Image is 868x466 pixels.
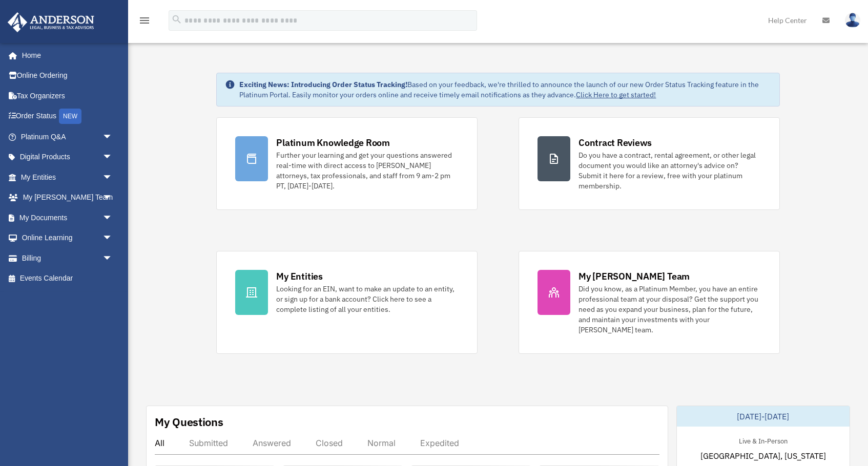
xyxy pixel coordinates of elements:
[102,187,123,208] span: arrow_drop_down
[7,248,128,268] a: Billingarrow_drop_down
[102,207,123,228] span: arrow_drop_down
[216,117,478,210] a: Platinum Knowledge Room Further your learning and get your questions answered real-time with dire...
[7,66,128,86] a: Online Ordering
[7,106,128,127] a: Order StatusNEW
[276,270,322,283] div: My Entities
[519,251,780,354] a: My [PERSON_NAME] Team Did you know, as a Platinum Member, you have an entire professional team at...
[276,136,390,149] div: Platinum Knowledge Room
[276,284,459,314] div: Looking for an EIN, want to make an update to an entity, or sign up for a bank account? Click her...
[7,187,128,208] a: My [PERSON_NAME] Teamarrow_drop_down
[155,438,164,448] div: All
[5,12,97,32] img: Anderson Advisors Platinum Portal
[239,80,407,89] strong: Exciting News: Introducing Order Status Tracking!
[578,270,690,283] div: My [PERSON_NAME] Team
[102,167,123,188] span: arrow_drop_down
[171,14,182,25] i: search
[700,450,826,462] span: [GEOGRAPHIC_DATA], [US_STATE]
[578,284,761,335] div: Did you know, as a Platinum Member, you have an entire professional team at your disposal? Get th...
[102,248,123,269] span: arrow_drop_down
[7,268,128,289] a: Events Calendar
[7,207,128,228] a: My Documentsarrow_drop_down
[138,18,151,27] a: menu
[7,45,123,66] a: Home
[253,438,291,448] div: Answered
[7,147,128,167] a: Digital Productsarrow_drop_down
[7,86,128,106] a: Tax Organizers
[138,14,151,27] i: menu
[7,228,128,248] a: Online Learningarrow_drop_down
[102,228,123,249] span: arrow_drop_down
[420,438,459,448] div: Expedited
[59,109,81,124] div: NEW
[155,414,223,430] div: My Questions
[102,126,123,147] span: arrow_drop_down
[276,150,459,191] div: Further your learning and get your questions answered real-time with direct access to [PERSON_NAM...
[102,147,123,168] span: arrow_drop_down
[7,126,128,147] a: Platinum Q&Aarrow_drop_down
[367,438,396,448] div: Normal
[316,438,343,448] div: Closed
[216,251,478,354] a: My Entities Looking for an EIN, want to make an update to an entity, or sign up for a bank accoun...
[578,136,652,149] div: Contract Reviews
[731,435,796,446] div: Live & In-Person
[578,150,761,191] div: Do you have a contract, rental agreement, or other legal document you would like an attorney's ad...
[519,117,780,210] a: Contract Reviews Do you have a contract, rental agreement, or other legal document you would like...
[239,79,771,100] div: Based on your feedback, we're thrilled to announce the launch of our new Order Status Tracking fe...
[677,406,850,427] div: [DATE]-[DATE]
[845,13,860,28] img: User Pic
[576,90,656,99] a: Click Here to get started!
[189,438,228,448] div: Submitted
[7,167,128,187] a: My Entitiesarrow_drop_down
